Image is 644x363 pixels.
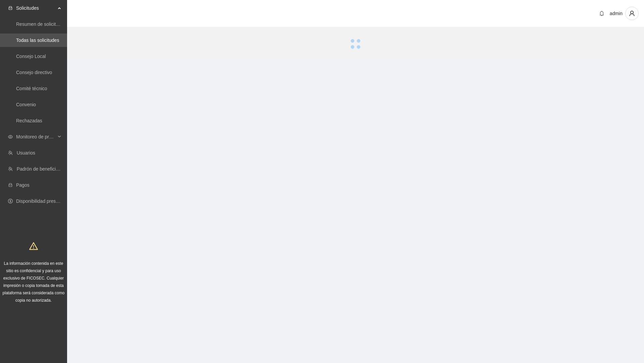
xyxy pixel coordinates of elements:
span: warning [29,242,38,250]
span: Solicitudes [16,1,56,15]
span: Monitoreo de proyectos [16,130,56,143]
span: bell [597,11,607,16]
a: Disponibilidad presupuestal [16,198,73,204]
a: Comité técnico [16,86,47,91]
button: bell [596,8,607,19]
span: eye [8,134,13,139]
span: inbox [8,6,13,10]
a: Convenio [16,102,36,107]
a: Padrón de beneficiarios [17,166,66,172]
a: Usuarios [17,150,35,156]
button: user [625,7,639,20]
a: Rechazadas [16,118,42,123]
span: La información contenida en este sitio es confidencial y para uso exclusivo de FICOSEC. Cualquier... [3,261,65,303]
a: Resumen de solicitudes por aprobar [16,21,92,27]
span: admin [610,11,623,16]
a: Todas las solicitudes [16,38,59,43]
a: Consejo directivo [16,70,52,75]
a: Pagos [16,182,30,188]
span: user [626,10,638,16]
a: Consejo Local [16,54,46,59]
